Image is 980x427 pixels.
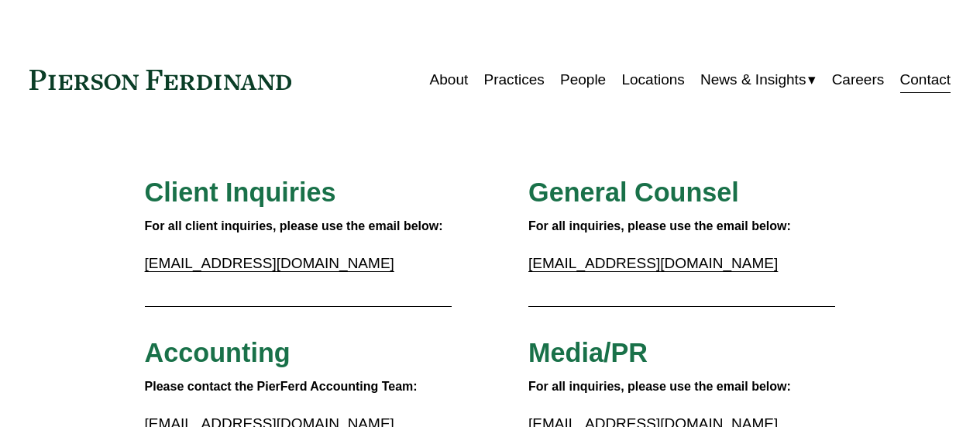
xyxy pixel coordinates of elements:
[832,65,885,95] a: Careers
[528,380,791,393] strong: For all inquiries, please use the email below:
[145,338,291,367] span: Accounting
[528,255,778,271] a: [EMAIL_ADDRESS][DOMAIN_NAME]
[621,65,684,95] a: Locations
[560,65,606,95] a: People
[484,65,545,95] a: Practices
[430,65,469,95] a: About
[700,65,816,95] a: folder dropdown
[528,219,791,232] strong: For all inquiries, please use the email below:
[145,177,336,207] span: Client Inquiries
[900,65,951,95] a: Contact
[145,219,443,232] strong: For all client inquiries, please use the email below:
[528,177,739,207] span: General Counsel
[700,67,806,93] span: News & Insights
[145,380,418,393] strong: Please contact the PierFerd Accounting Team:
[528,338,648,367] span: Media/PR
[145,255,394,271] a: [EMAIL_ADDRESS][DOMAIN_NAME]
